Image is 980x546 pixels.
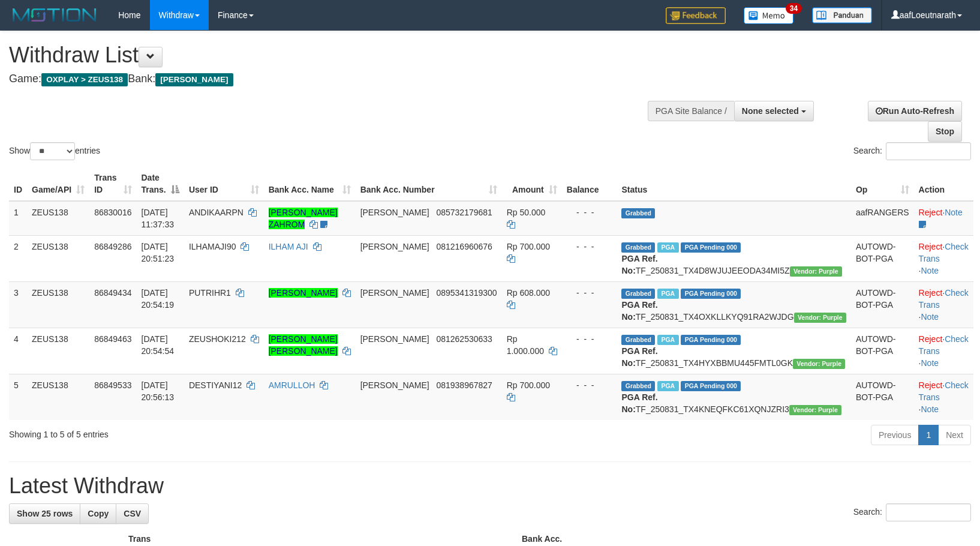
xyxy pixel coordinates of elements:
span: ZEUSHOKI212 [189,334,246,344]
th: Action [914,167,973,201]
td: 5 [9,374,27,420]
label: Show entries [9,142,100,160]
b: PGA Ref. No: [621,346,657,368]
span: [DATE] 11:37:33 [142,208,175,229]
label: Search: [853,142,971,160]
td: 3 [9,281,27,328]
td: AUTOWD-BOT-PGA [851,281,914,328]
td: ZEUS138 [27,374,89,420]
a: Previous [871,425,919,445]
span: [PERSON_NAME] [360,380,429,390]
span: Grabbed [621,208,655,218]
span: 86849533 [94,380,131,390]
div: - - - [567,241,612,253]
td: ZEUS138 [27,201,89,236]
label: Search: [853,503,971,521]
b: PGA Ref. No: [621,392,657,414]
td: TF_250831_TX4OXKLLKYQ91RA2WJDG [617,281,850,328]
a: CSV [116,503,149,524]
span: Copy 081938967827 to clipboard [436,380,492,390]
a: Reject [919,208,943,217]
span: [DATE] 20:56:13 [142,380,175,402]
a: Copy [80,503,116,524]
th: Date Trans.: activate to sort column descending [137,167,184,201]
a: Check Trans [919,380,969,402]
td: · · [914,328,973,374]
span: ANDIKAARPN [189,208,244,217]
a: 1 [918,425,939,445]
a: Show 25 rows [9,503,80,524]
span: Vendor URL: https://trx4.1velocity.biz [790,266,842,277]
td: TF_250831_TX4KNEQFKC61XQNJZRI3 [617,374,850,420]
span: Marked by aafRornrotha [657,242,678,253]
a: Reject [919,288,943,298]
a: [PERSON_NAME] [269,288,338,298]
a: Note [921,404,939,414]
span: Rp 700.000 [507,242,550,251]
th: Bank Acc. Number: activate to sort column ascending [356,167,502,201]
td: · · [914,235,973,281]
span: 86830016 [94,208,131,217]
span: [PERSON_NAME] [360,242,429,251]
td: TF_250831_TX4D8WJUJEEODA34MI5Z [617,235,850,281]
span: Rp 50.000 [507,208,546,217]
img: MOTION_logo.png [9,6,100,24]
td: · · [914,374,973,420]
span: Rp 608.000 [507,288,550,298]
th: Balance [562,167,617,201]
a: ILHAM AJI [269,242,308,251]
span: Copy 0895341319300 to clipboard [436,288,497,298]
span: Grabbed [621,335,655,345]
select: Showentries [30,142,75,160]
img: panduan.png [812,7,872,23]
td: AUTOWD-BOT-PGA [851,328,914,374]
th: Amount: activate to sort column ascending [502,167,562,201]
span: None selected [742,106,799,116]
div: - - - [567,206,612,218]
span: Show 25 rows [17,509,73,518]
td: ZEUS138 [27,281,89,328]
th: Bank Acc. Name: activate to sort column ascending [264,167,356,201]
a: Reject [919,242,943,251]
h4: Game: Bank: [9,73,641,85]
td: TF_250831_TX4HYXBBMU445FMTL0GK [617,328,850,374]
span: Marked by aafRornrotha [657,289,678,299]
a: Next [938,425,971,445]
span: PGA Pending [681,242,741,253]
span: [DATE] 20:54:19 [142,288,175,310]
div: - - - [567,287,612,299]
span: [DATE] 20:51:23 [142,242,175,263]
img: Button%20Memo.svg [744,7,794,24]
a: Check Trans [919,242,969,263]
span: 34 [786,3,802,14]
span: Copy 081262530633 to clipboard [436,334,492,344]
td: · · [914,281,973,328]
th: ID [9,167,27,201]
button: None selected [734,101,814,121]
td: 2 [9,235,27,281]
span: [PERSON_NAME] [360,288,429,298]
span: PGA Pending [681,335,741,345]
b: PGA Ref. No: [621,254,657,275]
a: AMRULLOH [269,380,315,390]
span: PGA Pending [681,381,741,391]
span: PUTRIHR1 [189,288,231,298]
span: ILHAMAJI90 [189,242,236,251]
span: Vendor URL: https://trx4.1velocity.biz [793,359,845,369]
span: 86849463 [94,334,131,344]
b: PGA Ref. No: [621,300,657,322]
span: Marked by aafRornrotha [657,381,678,391]
span: Grabbed [621,381,655,391]
th: Op: activate to sort column ascending [851,167,914,201]
a: Stop [928,121,962,142]
h1: Latest Withdraw [9,474,971,498]
span: Copy 081216960676 to clipboard [436,242,492,251]
td: ZEUS138 [27,328,89,374]
span: Grabbed [621,242,655,253]
a: [PERSON_NAME] [PERSON_NAME] [269,334,338,356]
span: [PERSON_NAME] [360,334,429,344]
a: Reject [919,380,943,390]
td: AUTOWD-BOT-PGA [851,374,914,420]
div: - - - [567,379,612,391]
span: [DATE] 20:54:54 [142,334,175,356]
